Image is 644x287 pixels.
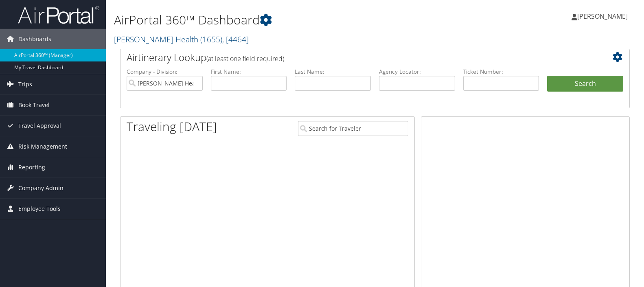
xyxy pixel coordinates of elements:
[379,68,455,76] label: Agency Locator:
[114,11,462,28] h1: AirPortal 360™ Dashboard
[200,34,222,45] span: ( 1655 )
[211,68,287,76] label: First Name:
[18,95,50,115] span: Book Travel
[18,116,61,136] span: Travel Approval
[127,118,217,135] h1: Traveling [DATE]
[18,136,67,157] span: Risk Management
[222,34,249,45] span: , [ 4464 ]
[572,4,636,28] a: [PERSON_NAME]
[18,199,61,219] span: Employee Tools
[127,68,203,76] label: Company - Division:
[18,178,64,198] span: Company Admin
[295,68,371,76] label: Last Name:
[18,157,45,177] span: Reporting
[577,12,628,21] span: [PERSON_NAME]
[114,34,249,45] a: [PERSON_NAME] Health
[547,76,623,92] button: Search
[127,50,581,64] h2: Airtinerary Lookup
[298,121,408,136] input: Search for Traveler
[463,68,539,76] label: Ticket Number:
[18,5,99,24] img: airportal-logo.png
[18,74,32,94] span: Trips
[18,29,51,49] span: Dashboards
[206,54,284,63] span: (at least one field required)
